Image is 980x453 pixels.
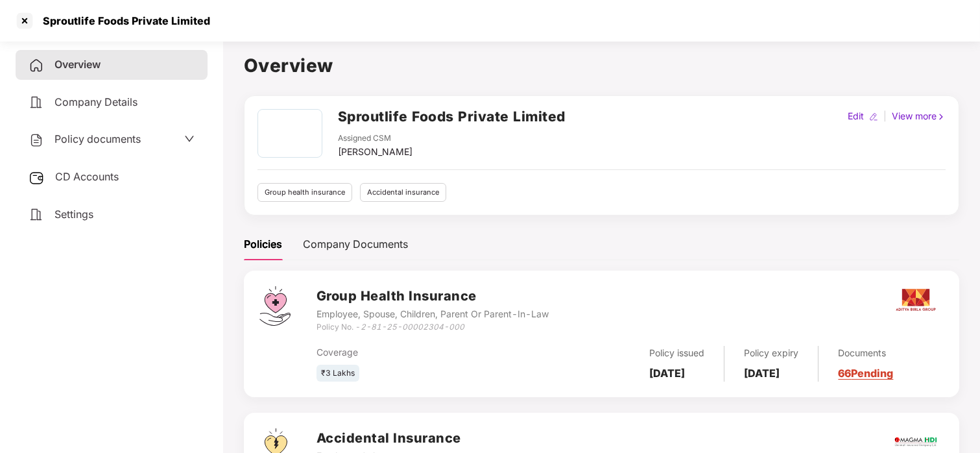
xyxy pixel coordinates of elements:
[317,365,359,382] div: ₹3 Lakhs
[338,106,566,127] h2: Sproutlife Foods Private Limited
[317,428,475,448] h3: Accidental Insurance
[360,183,446,202] div: Accidental insurance
[937,112,946,121] img: rightIcon
[317,345,525,360] div: Coverage
[845,109,866,123] div: Edit
[361,322,464,332] i: 2-81-25-00002304-000
[893,277,938,323] img: aditya.png
[744,367,780,380] b: [DATE]
[184,134,195,144] span: down
[744,346,798,360] div: Policy expiry
[317,307,549,321] div: Employee, Spouse, Children, Parent Or Parent-In-Law
[259,286,291,326] img: svg+xml;base64,PHN2ZyB4bWxucz0iaHR0cDovL3d3dy53My5vcmcvMjAwMC9zdmciIHdpZHRoPSI0Ny43MTQiIGhlaWdodD...
[29,58,44,73] img: svg+xml;base64,PHN2ZyB4bWxucz0iaHR0cDovL3d3dy53My5vcmcvMjAwMC9zdmciIHdpZHRoPSIyNCIgaGVpZ2h0PSIyNC...
[55,170,119,183] span: CD Accounts
[303,236,408,252] div: Company Documents
[869,112,878,121] img: editIcon
[54,95,137,108] span: Company Details
[881,109,889,123] div: |
[244,51,959,80] h1: Overview
[317,286,549,306] h3: Group Health Insurance
[317,321,549,334] div: Policy No. -
[29,132,44,148] img: svg+xml;base64,PHN2ZyB4bWxucz0iaHR0cDovL3d3dy53My5vcmcvMjAwMC9zdmciIHdpZHRoPSIyNCIgaGVpZ2h0PSIyNC...
[649,346,704,360] div: Policy issued
[838,346,893,360] div: Documents
[649,367,685,380] b: [DATE]
[54,208,93,221] span: Settings
[257,183,352,202] div: Group health insurance
[54,132,141,145] span: Policy documents
[29,95,44,110] img: svg+xml;base64,PHN2ZyB4bWxucz0iaHR0cDovL3d3dy53My5vcmcvMjAwMC9zdmciIHdpZHRoPSIyNCIgaGVpZ2h0PSIyNC...
[35,14,210,27] div: Sproutlife Foods Private Limited
[889,109,948,123] div: View more
[54,58,101,71] span: Overview
[244,236,282,252] div: Policies
[338,145,412,159] div: [PERSON_NAME]
[29,207,44,223] img: svg+xml;base64,PHN2ZyB4bWxucz0iaHR0cDovL3d3dy53My5vcmcvMjAwMC9zdmciIHdpZHRoPSIyNCIgaGVpZ2h0PSIyNC...
[838,367,893,380] a: 66 Pending
[29,170,45,186] img: svg+xml;base64,PHN2ZyB3aWR0aD0iMjUiIGhlaWdodD0iMjQiIHZpZXdCb3g9IjAgMCAyNSAyNCIgZmlsbD0ibm9uZSIgeG...
[338,132,412,145] div: Assigned CSM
